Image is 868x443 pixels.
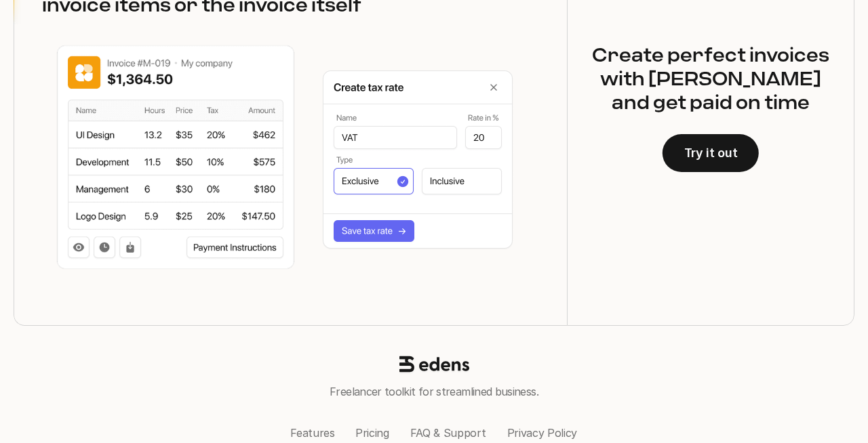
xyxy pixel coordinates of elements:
[684,146,737,160] p: Try it out
[355,427,389,440] a: Pricing
[14,353,854,400] a: Freelancer toolkit for streamlined business.
[14,383,854,400] p: Freelancer toolkit for streamlined business.
[410,427,486,440] a: FAQ & Support
[291,427,334,440] a: Features
[507,427,578,440] a: Privacy Policy
[589,45,833,117] h2: Create perfect invoices with [PERSON_NAME] and get paid on time
[663,134,759,172] a: Try it out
